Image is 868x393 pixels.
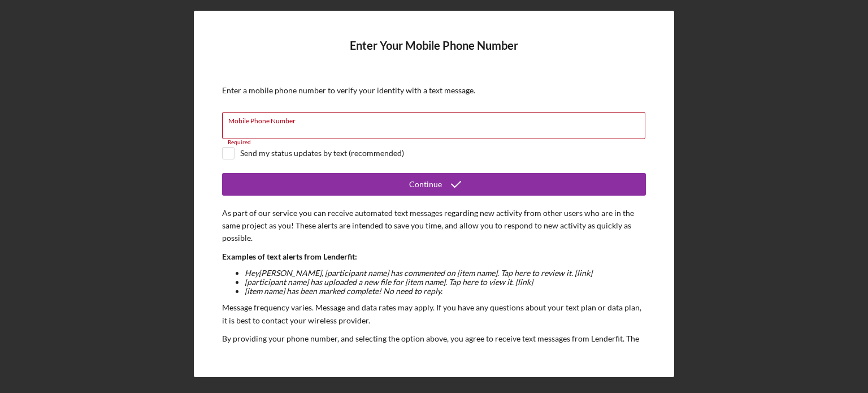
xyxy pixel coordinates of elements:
p: Examples of text alerts from Lenderfit: [222,251,646,263]
p: Message frequency varies. Message and data rates may apply. If you have any questions about your ... [222,301,646,327]
div: Required [222,139,646,146]
li: Hey [PERSON_NAME] , [participant name] has commented on [item name]. Tap here to review it. [link] [245,269,646,278]
div: Send my status updates by text (recommended) [240,149,404,158]
div: Enter a mobile phone number to verify your identity with a text message. [222,86,646,95]
h4: Enter Your Mobile Phone Number [222,39,646,69]
label: Mobile Phone Number [228,113,645,125]
li: [item name] has been marked complete! No need to reply. [245,287,646,296]
button: Continue [222,173,646,196]
li: [participant name] has uploaded a new file for [item name]. Tap here to view it. [link] [245,278,646,287]
p: As part of our service you can receive automated text messages regarding new activity from other ... [222,207,646,245]
div: Continue [409,173,442,196]
p: By providing your phone number, and selecting the option above, you agree to receive text message... [222,332,646,370]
